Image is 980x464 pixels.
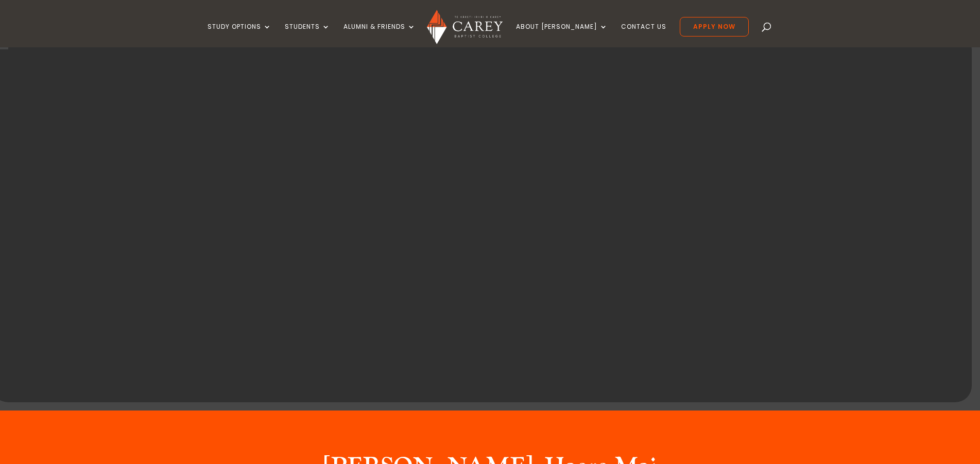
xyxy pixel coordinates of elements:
[285,23,330,47] a: Students
[621,23,666,47] a: Contact Us
[208,23,271,47] a: Study Options
[427,10,503,44] img: Carey Baptist College
[680,17,749,37] a: Apply Now
[343,23,416,47] a: Alumni & Friends
[516,23,608,47] a: About [PERSON_NAME]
